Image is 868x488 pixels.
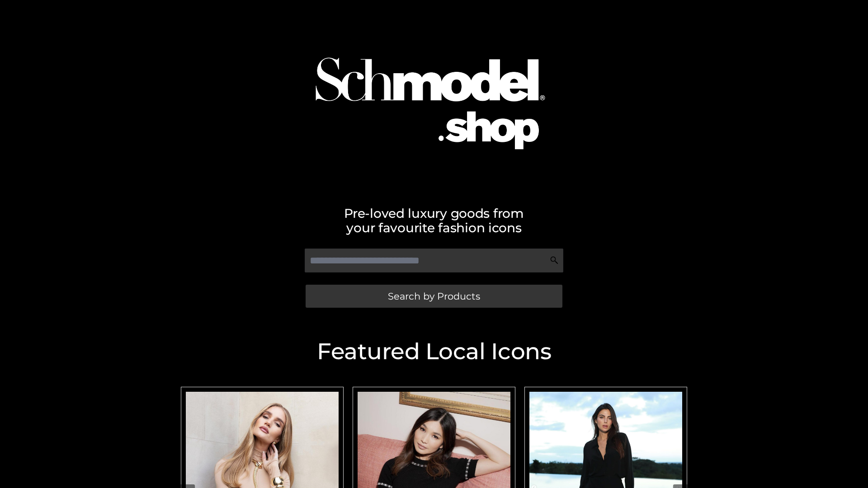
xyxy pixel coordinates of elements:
h2: Featured Local Icons​ [176,340,692,363]
img: Search Icon [550,256,559,265]
a: Search by Products [306,285,562,308]
h2: Pre-loved luxury goods from your favourite fashion icons [176,206,692,235]
span: Search by Products [388,291,480,301]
